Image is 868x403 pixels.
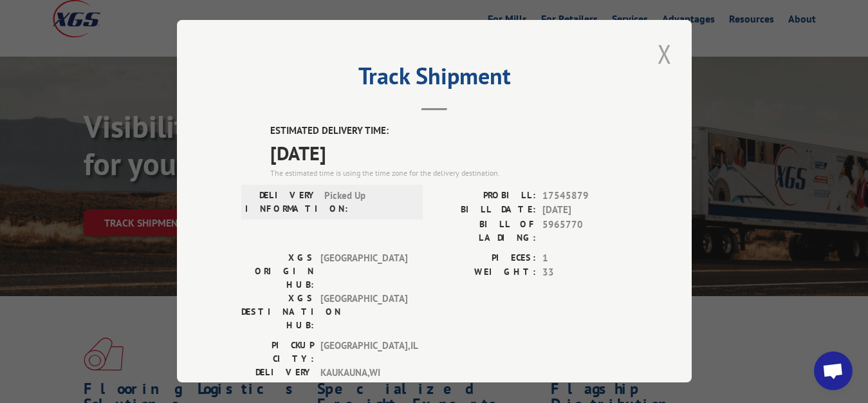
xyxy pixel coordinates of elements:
[434,189,536,203] label: PROBILL:
[241,292,314,332] label: XGS DESTINATION HUB:
[434,251,536,266] label: PIECES:
[245,189,318,216] label: DELIVERY INFORMATION:
[320,292,407,332] span: [GEOGRAPHIC_DATA]
[270,124,627,138] label: ESTIMATED DELIVERY TIME:
[542,189,627,203] span: 17545879
[241,67,627,91] h2: Track Shipment
[241,339,314,366] label: PICKUP CITY:
[241,366,314,393] label: DELIVERY CITY:
[324,189,411,216] span: Picked Up
[320,366,407,393] span: KAUKAUNA , WI
[814,351,853,390] a: Open chat
[434,203,536,218] label: BILL DATE:
[542,265,627,280] span: 33
[654,36,676,71] button: Close modal
[241,251,314,292] label: XGS ORIGIN HUB:
[542,251,627,266] span: 1
[270,138,627,167] span: [DATE]
[434,265,536,280] label: WEIGHT:
[270,167,627,179] div: The estimated time is using the time zone for the delivery destination.
[320,339,407,366] span: [GEOGRAPHIC_DATA] , IL
[320,251,407,292] span: [GEOGRAPHIC_DATA]
[542,218,627,245] span: 5965770
[434,218,536,245] label: BILL OF LADING:
[542,203,627,218] span: [DATE]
